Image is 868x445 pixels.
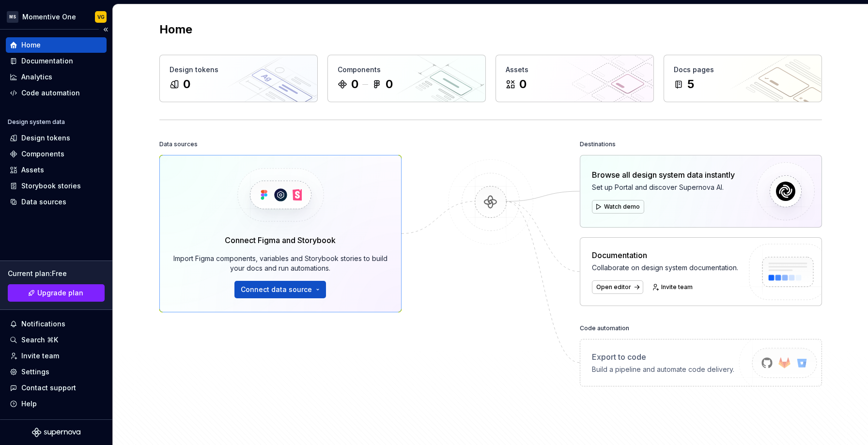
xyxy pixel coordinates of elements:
a: Components [6,146,107,162]
div: Set up Portal and discover Supernova AI. [592,183,735,192]
a: Open editor [592,280,643,294]
span: Open editor [596,283,631,291]
a: Settings [6,364,107,380]
a: Data sources [6,194,107,210]
div: Build a pipeline and automate code delivery. [592,365,734,374]
a: Assets0 [496,55,654,102]
a: Docs pages5 [664,55,822,102]
div: Home [21,40,41,50]
div: 0 [351,77,358,92]
button: Help [6,396,107,412]
div: 0 [386,77,393,92]
div: Collaborate on design system documentation. [592,263,738,273]
a: Design tokens0 [159,55,318,102]
div: Export to code [592,351,734,363]
div: Storybook stories [21,181,81,191]
button: Search ⌘K [6,332,107,348]
div: Connect Figma and Storybook [225,234,336,246]
a: Documentation [6,53,107,69]
button: Contact support [6,380,107,396]
div: Code automation [580,322,629,335]
svg: Supernova Logo [32,428,80,437]
div: Design system data [8,118,65,126]
div: Code automation [21,88,80,98]
a: Home [6,37,107,53]
div: Docs pages [674,65,812,75]
div: Notifications [21,319,65,329]
button: Watch demo [592,200,644,214]
div: 5 [687,77,694,92]
button: Upgrade plan [8,284,105,302]
div: Data sources [21,197,66,207]
button: Notifications [6,316,107,332]
a: Invite team [649,280,697,294]
button: MSMomentive OneVG [2,6,110,27]
div: Contact support [21,383,76,393]
div: Design tokens [21,133,70,143]
a: Storybook stories [6,178,107,194]
div: Browse all design system data instantly [592,169,735,181]
div: Assets [21,165,44,175]
div: Invite team [21,351,59,361]
span: Watch demo [604,203,640,211]
div: Destinations [580,138,616,151]
div: Components [338,65,476,75]
a: Invite team [6,348,107,364]
div: Documentation [592,249,738,261]
div: MS [7,11,18,23]
div: Search ⌘K [21,335,58,345]
div: Import Figma components, variables and Storybook stories to build your docs and run automations. [173,254,387,273]
a: Design tokens [6,130,107,146]
div: VG [97,13,105,21]
div: Analytics [21,72,52,82]
div: Settings [21,367,49,377]
span: Invite team [661,283,693,291]
div: 0 [183,77,190,92]
span: Connect data source [241,285,312,294]
div: Data sources [159,138,198,151]
div: Design tokens [170,65,308,75]
button: Connect data source [234,281,326,298]
div: Assets [506,65,644,75]
h2: Home [159,22,192,37]
div: Momentive One [22,12,76,22]
button: Collapse sidebar [99,23,112,36]
a: Assets [6,162,107,178]
div: Current plan : Free [8,269,105,278]
span: Upgrade plan [37,288,83,298]
div: Components [21,149,64,159]
div: Documentation [21,56,73,66]
div: Help [21,399,37,409]
a: Analytics [6,69,107,85]
div: 0 [519,77,527,92]
a: Components00 [327,55,486,102]
a: Code automation [6,85,107,101]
